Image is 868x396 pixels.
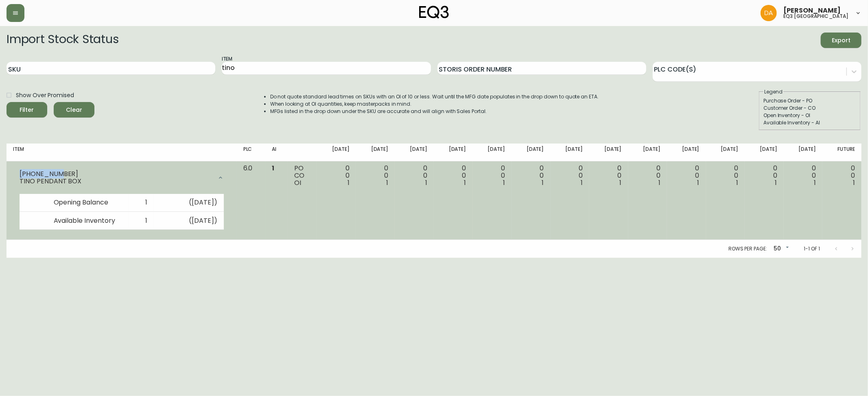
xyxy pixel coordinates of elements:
[673,165,700,187] div: 0 0
[434,144,473,161] th: [DATE]
[473,144,512,161] th: [DATE]
[294,178,301,187] span: OI
[512,144,551,161] th: [DATE]
[829,165,855,187] div: 0 0
[395,144,434,161] th: [DATE]
[47,212,129,230] td: Available Inventory
[270,100,599,108] li: When looking at OI quantities, keep masterpacks in mind.
[419,6,449,19] img: logo
[401,165,427,187] div: 0 0
[783,7,841,14] span: [PERSON_NAME]
[440,165,466,187] div: 0 0
[706,144,745,161] th: [DATE]
[557,165,583,187] div: 0 0
[620,178,622,187] span: 1
[784,144,823,161] th: [DATE]
[763,112,856,119] div: Open Inventory - OI
[20,170,212,178] div: [PHONE_NUMBER]
[822,144,861,161] th: Future
[667,144,706,161] th: [DATE]
[763,104,856,112] div: Customer Order - CO
[479,165,505,187] div: 0 0
[272,163,274,173] span: 1
[348,178,350,187] span: 1
[761,5,777,21] img: dd1a7e8db21a0ac8adbf82b84ca05374
[745,144,784,161] th: [DATE]
[386,178,388,187] span: 1
[464,178,466,187] span: 1
[294,165,311,187] div: PO CO
[503,178,505,187] span: 1
[783,14,848,19] h5: eq3 [GEOGRAPHIC_DATA]
[853,178,855,187] span: 1
[628,144,667,161] th: [DATE]
[821,33,861,48] button: Export
[237,161,265,240] td: 6.0
[16,91,74,100] span: Show Over Promised
[763,97,856,104] div: Purchase Order - PO
[542,178,544,187] span: 1
[154,212,224,230] td: ( [DATE] )
[551,144,590,161] th: [DATE]
[658,178,660,187] span: 1
[7,33,118,48] h2: Import Stock Status
[265,144,288,161] th: AI
[363,165,389,187] div: 0 0
[790,165,816,187] div: 0 0
[7,144,237,161] th: Item
[581,178,583,187] span: 1
[763,119,856,126] div: Available Inventory - AI
[20,105,34,115] div: Filter
[697,178,700,187] span: 1
[751,165,777,187] div: 0 0
[713,165,739,187] div: 0 0
[770,242,791,256] div: 50
[596,165,622,187] div: 0 0
[425,178,427,187] span: 1
[589,144,628,161] th: [DATE]
[13,165,230,191] div: [PHONE_NUMBER]TINO PENDANT BOX
[317,144,356,161] th: [DATE]
[518,165,544,187] div: 0 0
[54,102,94,117] button: Clear
[20,178,212,185] div: TINO PENDANT BOX
[237,144,265,161] th: PLC
[129,194,154,212] td: 1
[635,165,661,187] div: 0 0
[728,245,767,252] p: Rows per page:
[324,165,350,187] div: 0 0
[129,212,154,230] td: 1
[736,178,738,187] span: 1
[7,102,47,117] button: Filter
[814,178,816,187] span: 1
[270,108,599,115] li: MFGs listed in the drop down under the SKU are accurate and will align with Sales Portal.
[47,194,129,212] td: Opening Balance
[270,93,599,100] li: Do not quote standard lead times on SKUs with an OI of 10 or less. Wait until the MFG date popula...
[154,194,224,212] td: ( [DATE] )
[60,105,88,115] span: Clear
[804,245,820,252] p: 1-1 of 1
[827,35,855,46] span: Export
[775,178,777,187] span: 1
[356,144,395,161] th: [DATE]
[763,88,783,96] legend: Legend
